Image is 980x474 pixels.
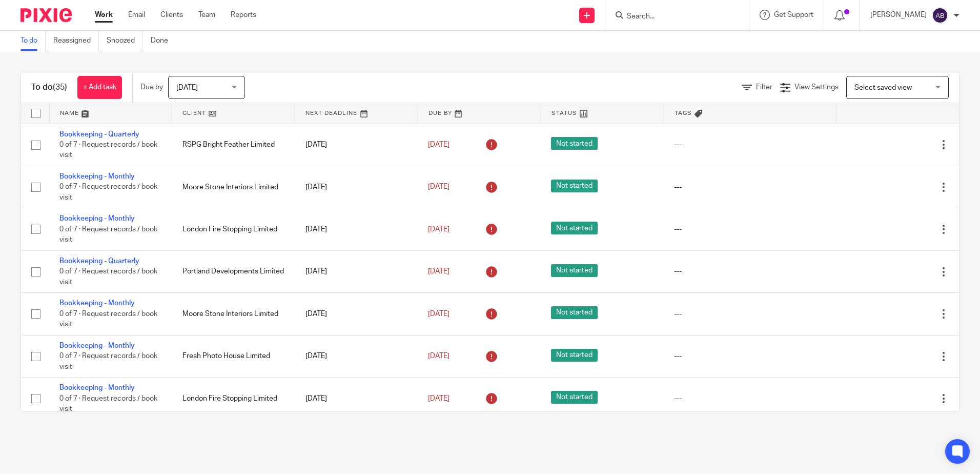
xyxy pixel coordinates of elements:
td: RSPG Bright Feather Limited [172,124,295,166]
a: Bookkeeping - Quarterly [59,131,139,138]
div: --- [674,182,826,192]
td: [DATE] [295,166,418,208]
span: [DATE] [428,141,450,148]
td: Fresh Photo House Limited [172,335,295,377]
span: 0 of 7 · Request records / book visit [59,310,157,328]
a: To do [21,31,46,51]
a: + Add task [77,76,122,99]
td: Portland Developments Limited [172,250,295,292]
span: Select saved view [854,84,912,91]
span: [DATE] [428,268,450,275]
td: [DATE] [295,293,418,335]
span: [DATE] [428,310,450,318]
span: Get Support [774,11,813,18]
div: --- [674,140,826,150]
td: [DATE] [295,250,418,292]
td: [DATE] [295,335,418,377]
span: Not started [551,349,598,362]
span: 0 of 7 · Request records / book visit [59,226,157,244]
span: Not started [551,306,598,319]
h1: To do [31,82,67,93]
td: [DATE] [295,208,418,250]
span: [DATE] [176,84,198,91]
p: [PERSON_NAME] [870,10,927,20]
a: Clients [160,10,183,20]
div: --- [674,351,826,361]
span: 0 of 7 · Request records / book visit [59,395,157,413]
span: Not started [551,264,598,277]
span: [DATE] [428,226,450,233]
img: Pixie [21,8,72,22]
input: Search [626,12,718,22]
a: Bookkeeping - Monthly [59,173,135,180]
a: Email [128,10,145,20]
td: Moore Stone Interiors Limited [172,293,295,335]
span: Tags [675,110,692,116]
a: Reassigned [53,31,99,51]
a: Bookkeeping - Monthly [59,215,135,222]
a: Snoozed [107,31,143,51]
a: Done [151,31,176,51]
span: [DATE] [428,395,450,402]
span: Not started [551,137,598,150]
span: Not started [551,222,598,234]
div: --- [674,266,826,276]
span: [DATE] [428,184,450,191]
div: --- [674,309,826,319]
span: Not started [551,180,598,192]
div: --- [674,393,826,404]
td: [DATE] [295,378,418,420]
a: Bookkeeping - Monthly [59,342,135,349]
a: Bookkeeping - Monthly [59,300,135,307]
span: (35) [53,83,67,91]
p: Due by [140,82,163,92]
span: View Settings [794,84,839,91]
a: Bookkeeping - Quarterly [59,258,139,265]
span: Filter [756,84,772,91]
span: Not started [551,391,598,404]
td: London Fire Stopping Limited [172,208,295,250]
span: [DATE] [428,352,450,360]
a: Bookkeeping - Monthly [59,384,135,391]
img: svg%3E [932,7,948,24]
td: London Fire Stopping Limited [172,378,295,420]
span: 0 of 7 · Request records / book visit [59,141,157,159]
span: 0 of 7 · Request records / book visit [59,184,157,202]
span: 0 of 7 · Request records / book visit [59,352,157,370]
td: Moore Stone Interiors Limited [172,166,295,208]
a: Reports [231,10,256,20]
span: 0 of 7 · Request records / book visit [59,268,157,286]
a: Work [95,10,113,20]
a: Team [198,10,215,20]
td: [DATE] [295,124,418,166]
div: --- [674,224,826,234]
